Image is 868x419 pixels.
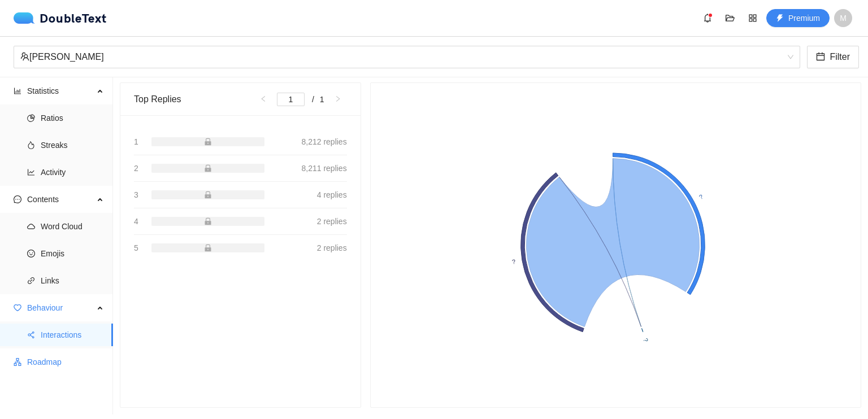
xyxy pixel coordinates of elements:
[134,136,138,148] span: 1
[27,114,35,122] span: pie-chart
[721,9,739,27] button: folder-open
[14,12,107,24] a: logoDoubleText
[301,136,346,148] span: 8,212 replies
[134,215,138,228] span: 4
[27,351,104,373] span: Roadmap
[14,12,107,24] div: DoubleText
[41,107,104,129] span: Ratios
[744,9,762,27] button: appstore
[744,14,761,23] span: appstore
[204,164,212,172] span: lock
[807,46,859,68] button: calendarFilter
[788,12,820,24] span: Premium
[41,269,104,292] span: Links
[14,195,21,203] span: message
[722,14,739,23] span: folder-open
[335,95,341,102] span: right
[41,242,104,265] span: Emojis
[27,80,94,102] span: Statistics
[260,95,267,102] span: left
[204,138,212,146] span: lock
[27,331,35,339] span: share-alt
[41,324,104,346] span: Interactions
[254,93,272,106] button: left
[14,12,40,24] img: logo
[27,296,94,319] span: Behaviour
[816,52,825,63] span: calendar
[301,162,346,174] span: 8,211 replies
[14,87,21,95] span: bar-chart
[27,250,35,257] span: smile
[134,83,254,115] div: Top Replies
[27,277,35,285] span: link
[27,168,35,176] span: line-chart
[776,14,784,23] span: thunderbolt
[830,50,850,64] span: Filter
[41,134,104,156] span: Streaks
[840,9,847,27] span: M
[20,52,29,61] span: team
[27,141,35,149] span: fire
[27,188,94,211] span: Contents
[20,46,793,68] span: Magdalena
[317,215,347,228] span: 2 replies
[134,162,138,174] span: 2
[41,215,104,238] span: Word Cloud
[14,304,21,312] span: heart
[41,161,104,184] span: Activity
[27,222,35,230] span: cloud
[766,9,830,27] button: thunderboltPremium
[329,93,347,106] li: Next Page
[317,189,347,201] span: 4 replies
[134,189,138,201] span: 3
[317,242,347,254] span: 2 replies
[329,93,347,106] button: right
[204,217,212,225] span: lock
[204,244,212,252] span: lock
[134,242,138,254] span: 5
[312,95,314,104] span: /
[204,191,212,199] span: lock
[20,46,783,68] div: [PERSON_NAME]
[14,358,21,366] span: apartment
[254,93,272,106] li: Previous Page
[699,14,716,23] span: bell
[698,9,717,27] button: bell
[277,93,324,106] li: 1/1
